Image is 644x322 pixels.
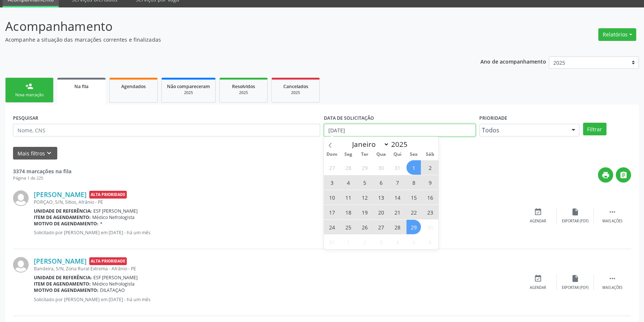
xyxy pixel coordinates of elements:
[530,219,546,224] div: Agendar
[619,171,628,179] i: 
[406,190,421,205] span: Agosto 15, 2025
[324,112,374,124] label: DATA DE SOLICITAÇÃO
[100,287,125,293] span: DILATAÇAO
[406,205,421,219] span: Agosto 22, 2025
[562,285,589,290] div: Exportar (PDF)
[341,205,355,219] span: Agosto 18, 2025
[389,152,406,157] span: Qui
[423,175,437,190] span: Agosto 9, 2025
[325,205,339,219] span: Agosto 17, 2025
[340,152,357,157] span: Seg
[34,214,91,220] b: Item de agendamento:
[277,90,314,96] div: 2025
[34,220,99,227] b: Motivo de agendamento:
[423,190,437,205] span: Agosto 16, 2025
[25,82,33,90] div: person_add
[406,235,421,249] span: Setembro 5, 2025
[374,175,388,190] span: Agosto 6, 2025
[598,167,613,183] button: print
[325,190,339,205] span: Agosto 10, 2025
[325,175,339,190] span: Agosto 3, 2025
[602,171,610,179] i: print
[325,160,339,175] span: Julho 27, 2025
[5,36,449,44] p: Acompanhe a situação das marcações correntes e finalizadas
[357,160,372,175] span: Julho 29, 2025
[389,139,414,149] input: Year
[283,83,308,90] span: Cancelados
[11,92,48,98] div: Nova marcação
[616,167,631,183] button: 
[534,208,542,216] i: event_available
[423,160,437,175] span: Agosto 2, 2025
[534,274,542,283] i: event_available
[423,205,437,219] span: Agosto 23, 2025
[423,220,437,234] span: Agosto 30, 2025
[34,229,519,236] p: Solicitado por [PERSON_NAME] em [DATE] - há um mês
[232,83,255,90] span: Resolvidos
[121,83,146,90] span: Agendados
[89,191,127,199] span: Alta Prioridade
[357,235,372,249] span: Setembro 2, 2025
[341,190,355,205] span: Agosto 11, 2025
[390,175,405,190] span: Agosto 7, 2025
[341,220,355,234] span: Agosto 25, 2025
[373,152,389,157] span: Qua
[374,220,388,234] span: Agosto 27, 2025
[34,274,92,281] b: Unidade de referência:
[13,257,29,273] img: img
[167,90,210,96] div: 2025
[357,175,372,190] span: Agosto 5, 2025
[89,257,127,265] span: Alta Prioridade
[602,219,622,224] div: Mais ações
[480,57,546,66] p: Ano de acompanhamento
[34,287,99,293] b: Motivo de agendamento:
[390,205,405,219] span: Agosto 21, 2025
[225,90,262,96] div: 2025
[374,190,388,205] span: Agosto 13, 2025
[423,235,437,249] span: Setembro 6, 2025
[479,112,507,124] label: Prioridade
[390,220,405,234] span: Agosto 28, 2025
[13,112,38,124] label: PESQUISAR
[406,175,421,190] span: Agosto 8, 2025
[571,208,579,216] i: insert_drive_file
[602,285,622,290] div: Mais ações
[348,139,389,149] select: Month
[390,160,405,175] span: Julho 31, 2025
[482,126,564,134] span: Todos
[13,147,57,160] button: Mais filtroskeyboard_arrow_down
[608,274,616,283] i: 
[13,124,320,136] input: Nome, CNS
[45,149,53,157] i: keyboard_arrow_down
[390,235,405,249] span: Setembro 4, 2025
[92,214,135,220] span: Médico Nefrologista
[13,168,71,175] strong: 3374 marcações na fila
[357,205,372,219] span: Agosto 19, 2025
[406,152,422,157] span: Sex
[598,28,636,41] button: Relatórios
[357,152,373,157] span: Ter
[530,285,546,290] div: Agendar
[34,208,92,214] b: Unidade de referência:
[34,296,519,303] p: Solicitado por [PERSON_NAME] em [DATE] - há um mês
[406,160,421,175] span: Agosto 1, 2025
[562,219,589,224] div: Exportar (PDF)
[357,190,372,205] span: Agosto 12, 2025
[422,152,438,157] span: Sáb
[406,220,421,234] span: Agosto 29, 2025
[357,220,372,234] span: Agosto 26, 2025
[13,175,71,181] div: Página 1 de 225
[13,190,29,206] img: img
[571,274,579,283] i: insert_drive_file
[374,235,388,249] span: Setembro 3, 2025
[324,152,340,157] span: Dom
[374,160,388,175] span: Julho 30, 2025
[34,281,91,287] b: Item de agendamento:
[325,235,339,249] span: Agosto 31, 2025
[93,208,138,214] span: ESF [PERSON_NAME]
[5,17,449,36] p: Acompanhamento
[583,123,606,135] button: Filtrar
[74,83,88,90] span: Na fila
[325,220,339,234] span: Agosto 24, 2025
[324,124,476,136] input: Selecione um intervalo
